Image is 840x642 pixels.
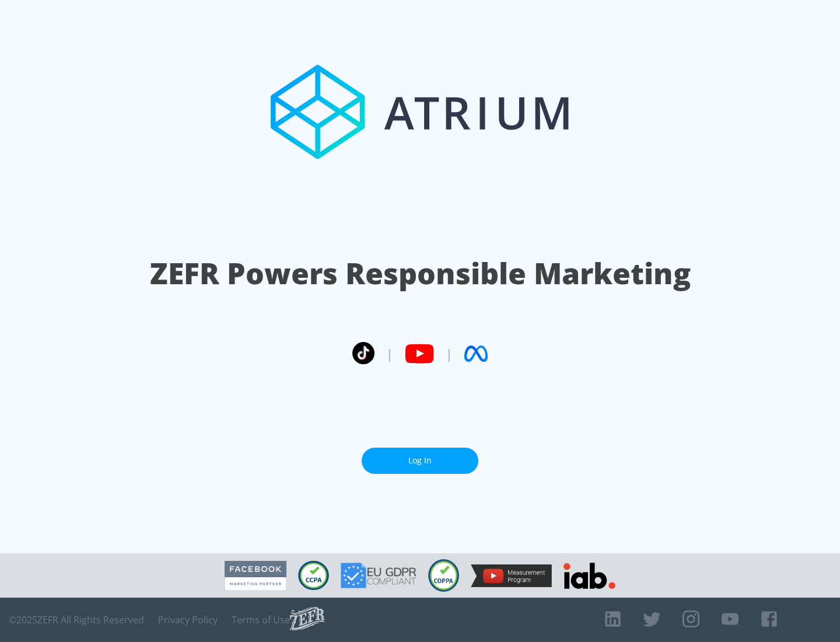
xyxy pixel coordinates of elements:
a: Privacy Policy [158,614,218,626]
img: Facebook Marketing Partner [225,561,286,591]
a: Log In [362,448,478,474]
img: GDPR Compliant [341,563,416,588]
img: YouTube Measurement Program [471,564,552,587]
span: | [446,345,453,362]
span: © 2025 ZEFR All Rights Reserved [9,614,144,626]
span: | [386,345,393,362]
h1: ZEFR Powers Responsible Marketing [150,253,691,294]
img: CCPA Compliant [298,561,329,590]
img: COPPA Compliant [428,559,459,592]
a: Terms of Use [232,614,290,626]
img: IAB [563,563,615,589]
